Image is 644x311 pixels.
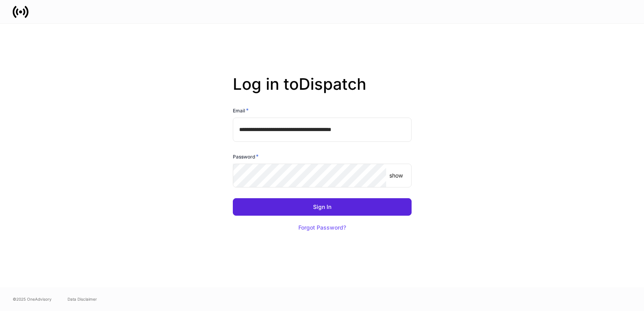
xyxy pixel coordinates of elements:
[233,198,412,216] button: Sign In
[233,75,412,106] h2: Log in to Dispatch
[288,219,356,236] button: Forgot Password?
[233,106,249,114] h6: Email
[13,296,52,302] span: © 2025 OneAdvisory
[68,296,97,302] a: Data Disclaimer
[233,153,259,160] h6: Password
[389,172,403,180] p: show
[313,204,331,210] div: Sign In
[298,225,346,230] div: Forgot Password?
